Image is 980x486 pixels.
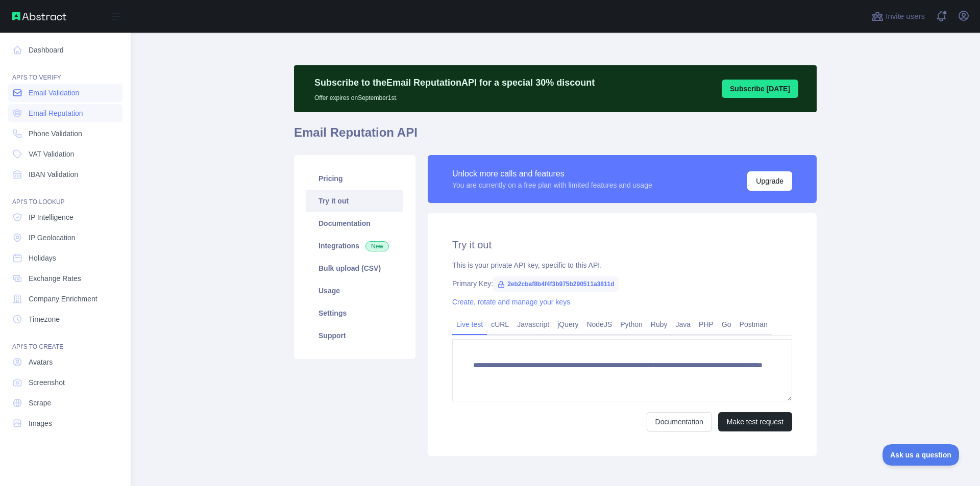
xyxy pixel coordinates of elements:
[8,186,122,206] div: API'S TO LOOKUP
[8,249,122,267] a: Holidays
[8,373,122,392] a: Screenshot
[8,310,122,328] a: Timezone
[886,11,925,22] span: Invite users
[8,290,122,308] a: Company Enrichment
[695,316,718,332] a: PHP
[8,84,122,102] a: Email Validation
[306,167,403,190] a: Pricing
[8,208,122,226] a: IP Intelligence
[8,104,122,122] a: Email Reputation
[883,444,960,466] iframe: Toggle Customer Support
[8,269,122,288] a: Exchange Rates
[452,298,570,306] a: Create, rotate and manage your keys
[306,235,403,257] a: Integrations New
[8,414,122,432] a: Images
[647,412,712,431] a: Documentation
[314,90,595,102] p: Offer expires on September 1st.
[553,316,582,332] a: jQuery
[365,241,389,251] span: New
[672,316,695,332] a: Java
[718,316,736,332] a: Go
[452,278,792,289] div: Primary Key:
[8,228,122,247] a: IP Geolocation
[8,61,122,82] div: API'S TO VERIFY
[314,75,595,90] p: Subscribe to the Email Reputation API for a special 30 % discount
[616,316,647,332] a: Python
[29,398,51,408] span: Scrape
[12,12,66,20] img: Abstract API
[493,276,618,292] span: 2eb2cbaf8b4f4f3b975b290511a3811d
[8,145,122,163] a: VAT Validation
[306,212,403,235] a: Documentation
[294,124,817,149] h1: Email Reputation API
[8,124,122,143] a: Phone Validation
[8,165,122,184] a: IBAN Validation
[869,8,927,24] button: Invite users
[722,80,798,98] button: Subscribe [DATE]
[29,149,74,159] span: VAT Validation
[29,294,97,304] span: Company Enrichment
[306,279,403,302] a: Usage
[8,394,122,412] a: Scrape
[29,169,78,180] span: IBAN Validation
[29,377,65,388] span: Screenshot
[29,108,83,118] span: Email Reputation
[306,324,403,347] a: Support
[718,412,792,431] button: Make test request
[8,330,122,351] div: API'S TO CREATE
[647,316,672,332] a: Ruby
[513,316,553,332] a: Javascript
[29,253,56,263] span: Holidays
[736,316,772,332] a: Postman
[8,353,122,371] a: Avatars
[306,190,403,212] a: Try it out
[29,273,81,284] span: Exchange Rates
[29,88,79,98] span: Email Validation
[747,171,792,191] button: Upgrade
[29,314,60,324] span: Timezone
[452,316,487,332] a: Live test
[29,418,52,428] span: Images
[582,316,616,332] a: NodeJS
[29,357,53,367] span: Avatars
[452,260,792,270] div: This is your private API key, specific to this API.
[487,316,513,332] a: cURL
[306,257,403,279] a: Bulk upload (CSV)
[452,168,652,180] div: Unlock more calls and features
[29,233,76,243] span: IP Geolocation
[452,238,792,252] h2: Try it out
[29,129,82,139] span: Phone Validation
[306,302,403,324] a: Settings
[452,180,652,190] div: You are currently on a free plan with limited features and usage
[8,41,122,59] a: Dashboard
[29,212,73,222] span: IP Intelligence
